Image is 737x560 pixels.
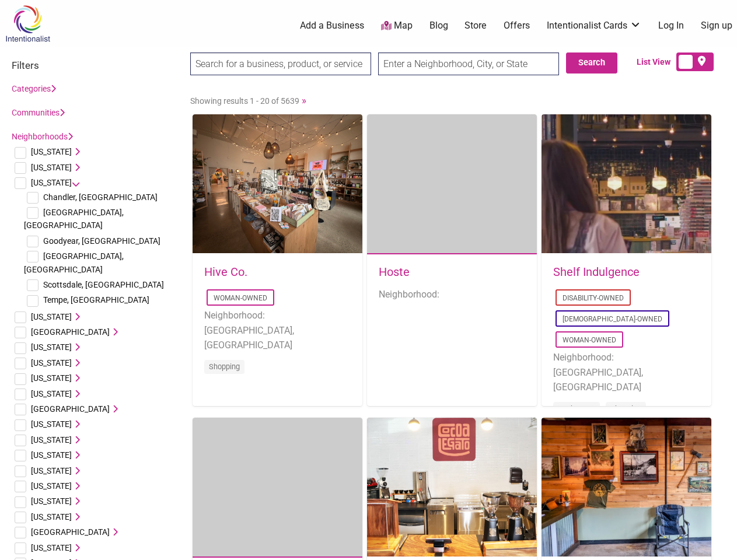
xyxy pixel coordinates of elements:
[31,358,72,367] span: [US_STATE]
[300,19,364,32] a: Add a Business
[43,280,164,289] span: Scottsdale, [GEOGRAPHIC_DATA]
[204,265,247,279] a: Hive Co.
[190,96,299,106] span: Showing results 1 - 20 of 5639
[553,265,640,279] a: Shelf Indulgence
[558,404,595,413] a: Bookstores
[204,308,351,353] li: Neighborhood: [GEOGRAPHIC_DATA], [GEOGRAPHIC_DATA]
[24,208,124,230] span: [GEOGRAPHIC_DATA], [GEOGRAPHIC_DATA]
[12,108,65,117] a: Communities
[31,312,72,321] span: [US_STATE]
[563,336,616,344] a: Woman-Owned
[43,236,160,246] span: Goodyear, [GEOGRAPHIC_DATA]
[31,178,72,187] span: [US_STATE]
[31,327,110,337] span: [GEOGRAPHIC_DATA]
[12,132,73,141] a: Neighborhoods
[302,94,306,106] a: »
[31,543,72,552] span: [US_STATE]
[190,52,371,75] input: Search for a business, product, or service
[31,435,72,444] span: [US_STATE]
[31,419,72,429] span: [US_STATE]
[31,404,110,414] span: [GEOGRAPHIC_DATA]
[24,251,124,274] span: [GEOGRAPHIC_DATA], [GEOGRAPHIC_DATA]
[31,373,72,383] span: [US_STATE]
[31,512,72,521] span: [US_STATE]
[43,295,149,304] span: Tempe, [GEOGRAPHIC_DATA]
[31,466,72,475] span: [US_STATE]
[12,60,179,71] h3: Filters
[610,404,641,413] a: Shopping
[31,389,72,398] span: [US_STATE]
[214,294,267,302] a: Woman-Owned
[31,496,72,506] span: [US_STATE]
[31,481,72,491] span: [US_STATE]
[637,56,676,68] span: List View
[209,362,240,371] a: Shopping
[701,19,732,32] a: Sign up
[378,52,559,75] input: Enter a Neighborhood, City, or State
[566,52,617,73] button: Search
[379,287,525,302] li: Neighborhood:
[31,527,110,537] span: [GEOGRAPHIC_DATA]
[31,342,72,352] span: [US_STATE]
[31,450,72,460] span: [US_STATE]
[31,147,72,156] span: [US_STATE]
[429,19,448,32] a: Blog
[31,163,72,172] span: [US_STATE]
[464,19,487,32] a: Store
[553,350,700,395] li: Neighborhood: [GEOGRAPHIC_DATA], [GEOGRAPHIC_DATA]
[381,19,413,33] a: Map
[504,19,530,32] a: Offers
[547,19,641,32] a: Intentionalist Cards
[563,315,662,323] a: [DEMOGRAPHIC_DATA]-Owned
[12,84,56,93] a: Categories
[379,265,410,279] a: Hoste
[563,294,624,302] a: Disability-Owned
[658,19,684,32] a: Log In
[43,192,158,202] span: Chandler, [GEOGRAPHIC_DATA]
